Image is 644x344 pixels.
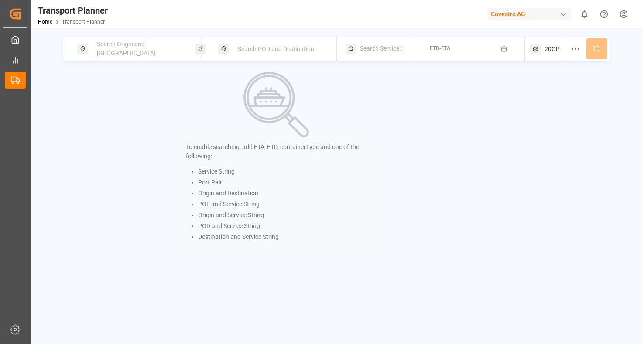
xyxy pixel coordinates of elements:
a: Home [38,19,52,25]
input: Search Service String [360,42,402,55]
button: Help Center [594,4,614,24]
div: Transport Planner [38,4,108,17]
button: show 0 new notifications [575,4,594,24]
img: Search [243,72,309,137]
span: 20GP [545,44,560,54]
button: Covestro AG [487,6,575,22]
li: Service String [198,167,367,176]
span: Search Origin and [GEOGRAPHIC_DATA] [97,41,156,57]
span: Search POD and Destination [238,45,314,52]
li: POD and Service String [198,221,367,231]
p: To enable searching, add ETA, ETD, containerType and one of the following: [186,143,367,161]
li: Origin and Destination [198,189,367,198]
li: Origin and Service String [198,211,367,220]
span: ETD-ETA [430,45,450,51]
button: ETD-ETA [421,41,520,58]
div: Covestro AG [487,8,571,20]
li: Port Pair [198,178,367,187]
li: Destination and Service String [198,232,367,242]
li: POL and Service String [198,200,367,209]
